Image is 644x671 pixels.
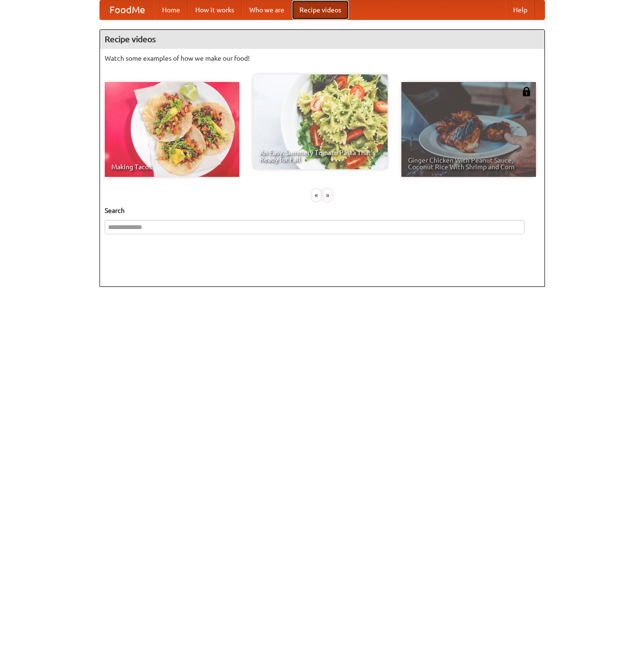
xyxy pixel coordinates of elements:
span: An Easy, Summery Tomato Pasta That's Ready for Fall [260,149,381,163]
div: » [323,189,332,201]
a: An Easy, Summery Tomato Pasta That's Ready for Fall [253,74,388,169]
p: Watch some examples of how we make our food! [105,54,540,63]
a: How it works [188,0,242,19]
div: « [312,189,321,201]
h4: Recipe videos [100,30,544,49]
a: FoodMe [100,0,154,19]
img: 483408.png [522,87,531,96]
a: Who we are [242,0,292,19]
span: Making Tacos [111,164,233,170]
a: Making Tacos [105,82,239,177]
a: Recipe videos [292,0,349,19]
a: Help [506,0,535,19]
h5: Search [105,206,540,215]
a: Home [154,0,188,19]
